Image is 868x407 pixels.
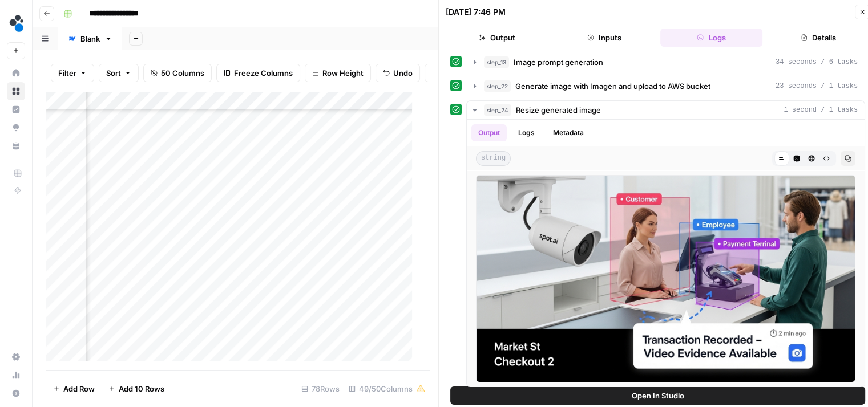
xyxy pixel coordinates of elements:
button: Logs [511,124,542,141]
a: Usage [7,366,25,384]
button: 34 seconds / 6 tasks [467,53,865,71]
a: Blank [58,27,122,50]
button: Logs [660,29,763,47]
div: [DATE] 7:46 PM [446,6,506,18]
span: Image prompt generation [514,56,603,68]
span: step_24 [484,104,511,116]
span: Undo [393,67,413,79]
button: 1 second / 1 tasks [467,101,865,119]
span: 50 Columns [161,67,204,79]
span: 23 seconds / 1 tasks [776,81,858,91]
button: Add 10 Rows [102,380,171,398]
button: Row Height [305,64,371,82]
a: Opportunities [7,119,25,137]
a: Insights [7,100,25,119]
a: Settings [7,348,25,366]
span: 1 second / 1 tasks [784,105,858,115]
img: output preview [476,175,855,382]
img: spot.ai Logo [7,13,27,34]
div: 49/50 Columns [344,380,430,398]
span: Add 10 Rows [119,383,164,394]
a: Browse [7,82,25,100]
span: Filter [58,67,76,79]
button: Inputs [553,29,656,47]
div: Blank [80,33,100,44]
button: 50 Columns [143,64,212,82]
span: string [476,151,511,166]
span: Open In Studio [632,390,684,401]
button: Output [471,124,507,141]
a: Home [7,64,25,82]
span: Freeze Columns [234,67,293,79]
div: 1 second / 1 tasks [467,120,865,387]
button: Workspace: spot.ai [7,9,25,38]
button: Freeze Columns [216,64,300,82]
button: Open In Studio [450,386,865,405]
button: Sort [99,64,139,82]
span: Add Row [63,383,95,394]
a: Your Data [7,137,25,155]
span: Resize generated image [516,104,601,116]
span: 34 seconds / 6 tasks [776,57,858,67]
button: Output [446,29,548,47]
div: 78 Rows [297,380,344,398]
span: step_13 [484,56,509,68]
span: Sort [106,67,121,79]
button: Undo [376,64,420,82]
button: Metadata [546,124,591,141]
span: step_22 [484,80,511,92]
button: Filter [51,64,94,82]
button: Help + Support [7,384,25,402]
button: Add Row [46,380,102,398]
span: Generate image with Imagen and upload to AWS bucket [515,80,710,92]
button: 23 seconds / 1 tasks [467,77,865,95]
span: Row Height [322,67,364,79]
